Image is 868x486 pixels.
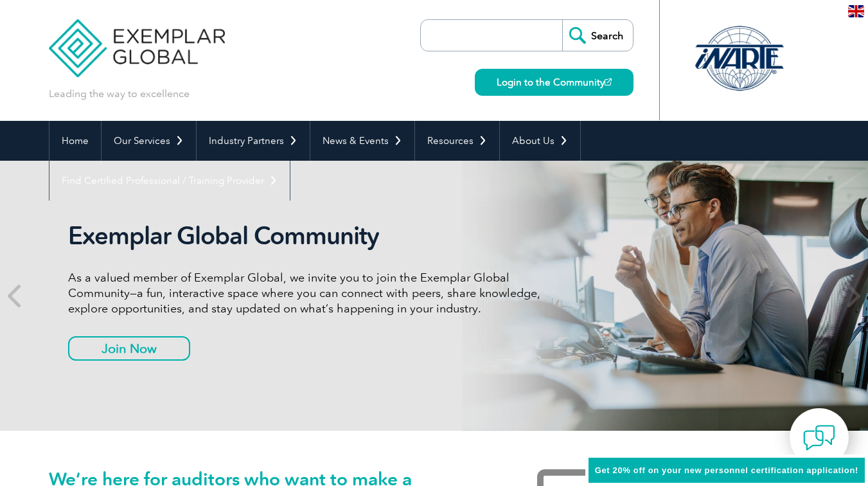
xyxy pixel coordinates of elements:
p: Leading the way to excellence [49,87,190,101]
a: Join Now [68,336,190,361]
h2: Exemplar Global Community [68,221,550,251]
a: About Us [500,121,580,161]
a: Find Certified Professional / Training Provider [49,161,290,201]
a: Our Services [102,121,196,161]
a: Login to the Community [475,69,633,96]
span: Get 20% off on your new personnel certification application! [595,465,858,475]
p: As a valued member of Exemplar Global, we invite you to join the Exemplar Global Community—a fun,... [68,270,550,316]
a: News & Events [310,121,414,161]
a: Resources [415,121,499,161]
a: Industry Partners [197,121,310,161]
input: Search [562,20,633,51]
a: Home [49,121,101,161]
img: contact-chat.png [803,422,835,454]
img: open_square.png [605,78,612,85]
img: en [848,5,864,17]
